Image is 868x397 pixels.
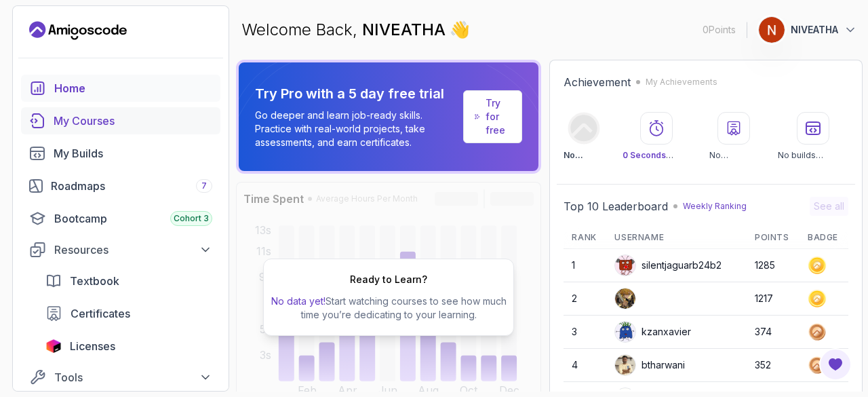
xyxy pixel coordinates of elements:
a: roadmaps [21,172,220,200]
th: Badge [800,227,848,249]
button: See all [810,197,848,216]
div: My Builds [54,145,212,162]
p: My Achievements [646,77,717,88]
p: Welcome Back, [241,19,470,41]
div: Roadmaps [51,178,212,194]
td: 1285 [747,249,800,282]
p: Try Pro with a 5 day free trial [255,84,458,103]
img: user profile image [615,355,635,375]
img: user profile image [615,288,635,309]
span: Licenses [70,338,115,354]
td: 374 [747,316,800,349]
h2: Ready to Learn? [350,273,427,286]
p: Weekly Ranking [683,201,747,212]
img: user profile image [759,17,785,43]
img: default monster avatar [615,322,635,342]
span: No data yet! [271,295,325,307]
span: 7 [201,181,207,191]
a: courses [21,107,220,134]
h2: Top 10 Leaderboard [564,198,668,214]
a: bootcamp [21,205,220,232]
div: Resources [54,242,212,258]
span: 👋 [449,18,471,41]
div: Tools [54,369,212,385]
td: 1 [564,249,606,282]
th: Rank [564,227,606,249]
p: No certificates [709,150,759,161]
div: btharwani [614,354,685,376]
div: silentjaguarb24b2 [614,254,722,276]
div: My Courses [54,113,212,129]
span: 0 Seconds [623,150,673,160]
div: Bootcamp [54,210,212,227]
th: Username [606,227,747,249]
td: 1217 [747,282,800,316]
p: Start watching courses to see how much time you’re dedicating to your learning. [269,295,508,322]
th: Points [747,227,800,249]
button: Open Feedback Button [819,348,852,381]
p: Watched [623,150,690,161]
a: builds [21,140,220,167]
span: Certificates [71,305,130,322]
td: 2 [564,282,606,316]
td: 352 [747,349,800,382]
a: Try for free [463,90,522,143]
a: Landing page [29,20,127,41]
button: Resources [21,238,220,262]
p: No builds completed [778,150,848,161]
td: 3 [564,316,606,349]
div: kzanxavier [614,321,691,343]
span: Textbook [70,273,119,289]
p: Go deeper and learn job-ready skills. Practice with real-world projects, take assessments, and ea... [255,109,458,149]
span: NIVEATHA [362,20,450,39]
a: Try for free [486,96,511,137]
a: licenses [37,333,220,360]
p: No Badge :( [564,150,604,161]
button: Tools [21,365,220,390]
button: user profile imageNIVEATHA [758,16,857,43]
td: 4 [564,349,606,382]
h2: Achievement [564,74,631,90]
a: home [21,75,220,102]
img: default monster avatar [615,255,635,276]
img: jetbrains icon [45,339,62,353]
a: certificates [37,300,220,327]
p: 0 Points [703,23,736,37]
span: Cohort 3 [174,213,209,224]
a: textbook [37,267,220,295]
div: Home [54,80,212,96]
p: NIVEATHA [791,23,838,37]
